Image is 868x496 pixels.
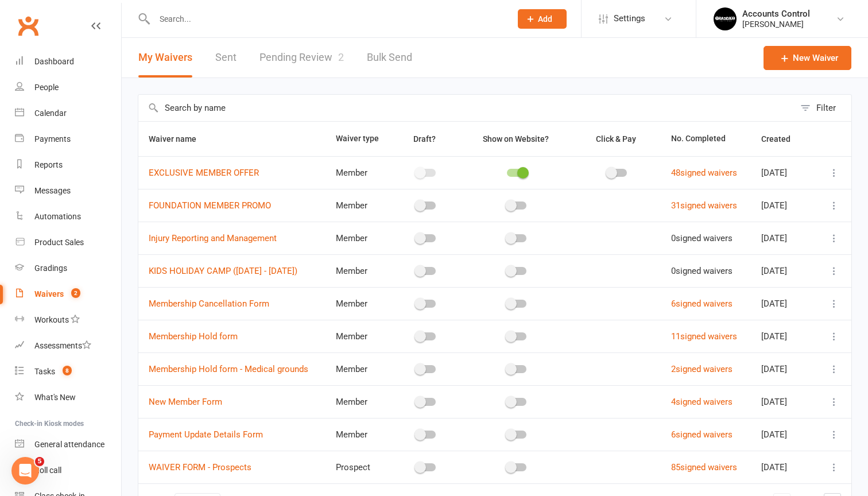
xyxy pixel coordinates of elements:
[751,254,816,287] td: [DATE]
[325,254,392,287] td: Member
[795,95,851,121] button: Filter
[671,299,733,309] a: 6signed waivers
[671,168,737,178] a: 48signed waivers
[325,451,392,483] td: Prospect
[15,204,121,230] a: Automations
[586,132,649,146] button: Click & Pay
[34,263,67,273] div: Gradings
[34,57,74,66] div: Dashboard
[325,122,392,156] th: Waiver type
[751,320,816,352] td: [DATE]
[34,212,81,221] div: Automations
[325,352,392,385] td: Member
[751,418,816,451] td: [DATE]
[15,333,121,359] a: Assessments
[761,134,803,144] span: Created
[34,108,67,118] div: Calendar
[149,233,277,243] a: Injury Reporting and Management
[34,83,59,92] div: People
[15,359,121,385] a: Tasks 8
[751,189,816,222] td: [DATE]
[11,457,39,485] iframe: Intercom live chat
[671,233,733,243] span: 0 signed waivers
[671,331,737,342] a: 11signed waivers
[138,95,795,121] input: Search by name
[671,266,733,276] span: 0 signed waivers
[403,132,448,146] button: Draft?
[816,101,836,115] div: Filter
[325,222,392,254] td: Member
[15,126,121,152] a: Payments
[34,289,64,299] div: Waivers
[518,9,567,29] button: Add
[751,451,816,483] td: [DATE]
[742,19,810,29] div: [PERSON_NAME]
[596,134,636,144] span: Click & Pay
[15,178,121,204] a: Messages
[149,462,251,472] a: WAIVER FORM - Prospects
[34,466,61,475] div: Roll call
[367,38,412,77] a: Bulk Send
[472,132,561,146] button: Show on Website?
[149,299,269,309] a: Membership Cancellation Form
[15,230,121,255] a: Product Sales
[35,457,44,466] span: 5
[671,364,733,374] a: 2signed waivers
[751,222,816,254] td: [DATE]
[671,429,733,440] a: 6signed waivers
[671,200,737,211] a: 31signed waivers
[325,385,392,418] td: Member
[259,38,344,77] a: Pending Review2
[538,14,552,24] span: Add
[751,352,816,385] td: [DATE]
[671,462,737,472] a: 85signed waivers
[34,367,55,376] div: Tasks
[751,385,816,418] td: [DATE]
[149,132,209,146] button: Waiver name
[34,186,71,195] div: Messages
[215,38,237,77] a: Sent
[15,75,121,100] a: People
[15,281,121,307] a: Waivers 2
[751,287,816,320] td: [DATE]
[661,122,751,156] th: No. Completed
[714,7,737,30] img: thumb_image1701918351.png
[15,458,121,483] a: Roll call
[671,397,733,407] a: 4signed waivers
[149,429,263,440] a: Payment Update Details Form
[15,307,121,333] a: Workouts
[34,134,71,144] div: Payments
[63,366,72,375] span: 8
[742,9,810,19] div: Accounts Control
[15,385,121,410] a: What's New
[15,49,121,75] a: Dashboard
[15,432,121,458] a: General attendance kiosk mode
[71,288,80,298] span: 2
[338,51,344,63] span: 2
[34,393,76,402] div: What's New
[325,156,392,189] td: Member
[149,397,222,407] a: New Member Form
[614,6,645,32] span: Settings
[149,200,271,211] a: FOUNDATION MEMBER PROMO
[149,134,209,144] span: Waiver name
[34,315,69,324] div: Workouts
[138,38,192,77] button: My Waivers
[325,418,392,451] td: Member
[764,46,851,70] a: New Waiver
[34,440,104,449] div: General attendance
[483,134,549,144] span: Show on Website?
[15,100,121,126] a: Calendar
[325,287,392,320] td: Member
[14,11,42,40] a: Clubworx
[325,320,392,352] td: Member
[151,11,503,27] input: Search...
[413,134,436,144] span: Draft?
[761,132,803,146] button: Created
[15,152,121,178] a: Reports
[34,238,84,247] div: Product Sales
[149,331,238,342] a: Membership Hold form
[149,266,297,276] a: KIDS HOLIDAY CAMP ([DATE] - [DATE])
[751,156,816,189] td: [DATE]
[325,189,392,222] td: Member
